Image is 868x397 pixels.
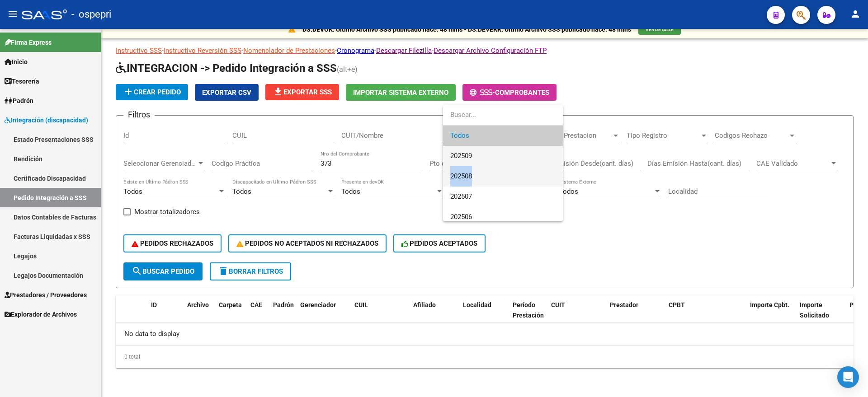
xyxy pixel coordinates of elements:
[837,366,859,388] div: Open Intercom Messenger
[443,105,563,125] input: dropdown search
[450,152,472,160] span: 202509
[450,192,472,201] span: 202507
[450,213,472,221] span: 202506
[450,126,556,146] span: Todos
[450,172,472,180] span: 202508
